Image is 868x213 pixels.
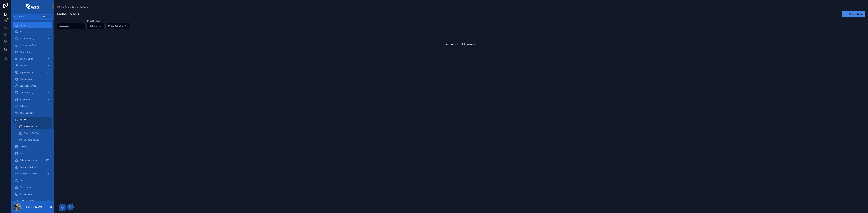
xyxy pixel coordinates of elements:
[46,57,50,61] div: 0
[13,90,52,96] a: Auszeichnung2
[41,15,47,18] span: Ctrl
[89,25,97,28] span: Rakete
[13,110,52,116] a: Telefoneingänge1
[13,177,52,184] a: Deals
[17,137,52,143] a: Erledigte To Dos
[13,29,52,35] a: KPI
[13,76,52,82] a: Rechnungen
[20,179,25,182] span: Deals
[20,51,32,53] span: Offene Starts
[20,152,24,155] span: SMS
[20,145,27,148] span: E-Mails
[13,63,52,69] a: Glocken
[13,56,52,62] a: Content Börse0
[20,37,34,40] span: Projektplanung
[61,5,69,9] span: To Dos
[24,139,39,141] span: Erledigte To Dos
[13,14,52,20] button: Jump to...CtrlK
[24,125,37,128] span: Meine ToDo´s
[46,91,50,95] div: 2
[13,117,52,123] a: To Dos
[108,25,123,28] span: Filter Priority
[13,35,52,42] a: Projektplanung
[20,91,33,94] span: Auszeichnung
[20,64,28,67] span: Glocken
[20,24,25,26] span: Home
[20,112,36,114] span: Telefoneingänge
[20,44,37,47] span: Vorschussanfrage
[20,199,34,202] span: Meine Raketen
[86,23,104,29] button: Select Button
[20,172,37,175] span: Laufende Projekte
[13,157,52,163] a: Raketenstart offen158
[46,172,50,176] div: 15
[20,57,33,60] span: Content Börse
[842,11,865,17] button: Neues ToDo
[13,198,52,204] a: Meine Raketen
[445,42,477,46] h2: No items could be found
[20,166,37,168] span: Geplante Projekte
[17,130,52,136] a: Erstellte To Dos
[20,30,23,33] span: KPI
[20,159,37,162] span: Raketenstart offen
[20,193,35,195] span: Terminkalender
[13,69,52,75] a: Supportcenter35
[24,132,39,135] span: Erstellte To Dos
[46,151,50,156] div: 1
[72,5,88,9] a: Meine ToDo´s
[11,20,54,201] div: scrollable content
[57,12,79,16] h1: Meine ToDo´s
[46,43,50,47] div: 1
[13,42,52,48] a: Vorschussanfrage1
[46,70,50,74] div: 35
[13,144,52,150] a: E-Mails6
[86,19,100,22] label: Rakete Filer
[45,158,50,162] div: 158
[26,4,39,9] img: App logo
[13,191,52,197] a: Terminkalender
[20,98,31,101] span: Provisionen
[20,105,28,108] span: Raketen
[13,184,52,190] a: Start planen
[13,49,52,55] a: Offene Starts
[13,171,52,177] a: Laufende Projekte15
[13,164,52,170] a: Geplante Projekte1
[57,5,69,9] a: To Dos
[20,71,34,74] span: Supportcenter
[13,22,52,28] a: Home
[46,145,50,149] div: 6
[13,83,52,89] a: Bonus abrechnen
[48,15,51,18] span: K
[46,111,50,115] div: 1
[18,15,40,18] span: Jump to...
[13,103,52,109] a: Raketen
[20,186,31,189] span: Start planen
[20,78,32,80] span: Rechnungen
[13,150,52,157] a: SMS1
[24,205,43,209] p: [PERSON_NAME]
[17,123,52,129] a: Meine ToDo´s
[13,96,52,102] a: Provisionen
[46,165,50,169] div: 1
[20,118,26,121] span: To Dos
[105,23,130,29] button: Select Button
[20,85,36,87] span: Bonus abrechnen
